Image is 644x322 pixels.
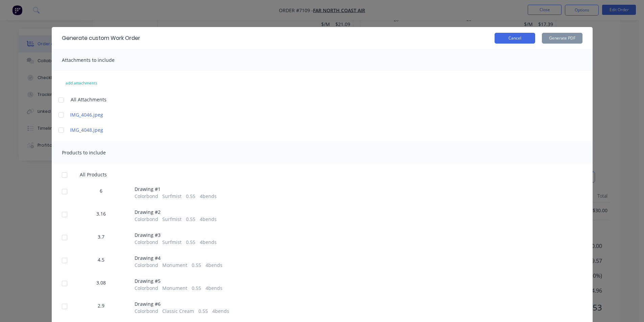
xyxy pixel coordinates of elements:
span: Colorbond [135,307,158,315]
span: Drawing # 1 [135,185,217,193]
button: add attachments [58,78,104,89]
span: Monument [162,262,187,269]
span: 0.55 [192,262,201,269]
span: Attachments to include [62,57,115,63]
span: Drawing # 2 [135,208,217,216]
span: 4 bends [200,239,217,246]
span: Drawing # 3 [135,231,217,239]
span: 3.08 [96,279,106,286]
span: Surfmist [162,216,182,223]
span: 4.5 [98,256,104,263]
span: Drawing # 5 [135,277,222,284]
a: IMG_4046.jpeg [70,111,188,118]
span: Surfmist [162,239,182,246]
span: 4 bends [206,284,222,292]
span: 0.55 [186,193,195,200]
span: 0.55 [198,307,208,315]
span: 6 [100,187,102,194]
span: Colorbond [135,262,158,269]
span: 4 bends [206,262,222,269]
span: Colorbond [135,284,158,292]
span: Colorbond [135,216,158,223]
span: 2.9 [98,302,104,309]
a: IMG_4048.jpeg [70,126,188,133]
span: 0.55 [186,216,195,223]
span: Drawing # 4 [135,254,222,262]
span: 3.16 [96,210,106,217]
span: Monument [162,284,187,292]
span: Surfmist [162,193,182,200]
span: 0.55 [192,284,201,292]
span: Drawing # 6 [135,300,229,307]
span: 0.55 [186,239,195,246]
span: All Products [80,171,111,178]
span: 4 bends [212,307,229,315]
span: Colorbond [135,239,158,246]
button: Cancel [495,33,535,44]
span: 3.7 [98,233,104,240]
span: 4 bends [200,193,217,200]
span: Products to include [62,149,106,156]
span: All Attachments [71,96,106,103]
span: Colorbond [135,193,158,200]
button: Generate PDF [542,33,582,44]
div: Generate custom Work Order [62,34,140,42]
span: 4 bends [200,216,217,223]
span: Classic Cream [162,307,194,315]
